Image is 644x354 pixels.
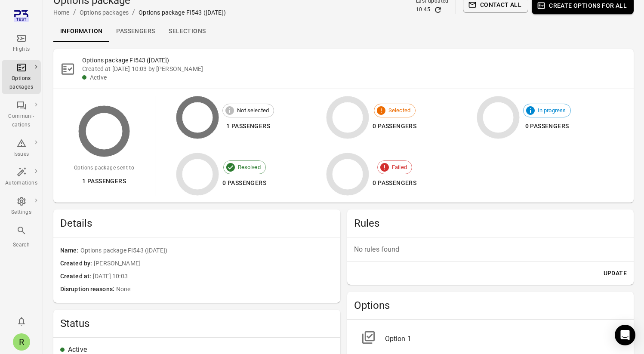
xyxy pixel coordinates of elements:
[5,45,37,54] div: Flights
[373,121,416,132] div: 0 passengers
[2,31,41,56] a: Flights
[162,21,213,42] a: Selections
[80,246,333,255] span: Options package FI543 ([DATE])
[60,259,94,268] span: Created by
[13,313,30,330] button: Notifications
[600,265,630,281] button: Update
[9,330,34,354] button: Rachel
[53,7,226,18] nav: Breadcrumbs
[94,259,333,268] span: [PERSON_NAME]
[5,208,37,217] div: Settings
[615,325,635,345] div: Open Intercom Messenger
[53,21,109,42] a: Information
[74,176,134,187] div: 1 passengers
[60,216,333,230] h2: Details
[373,178,416,188] div: 0 passengers
[416,6,430,14] div: 10:45
[60,285,116,294] span: Disruption reasons
[5,74,37,92] div: Options packages
[354,244,627,255] p: No rules found
[5,150,37,159] div: Issues
[2,60,41,94] a: Options packages
[2,135,41,161] a: Issues
[5,241,37,249] div: Search
[233,163,265,172] span: Resolved
[13,333,30,351] div: R
[90,73,627,82] div: Active
[132,7,135,18] li: /
[354,299,627,312] h2: Options
[434,6,442,14] button: Refresh data
[109,21,162,42] a: Passengers
[74,164,134,172] div: Options package sent to
[93,272,333,281] span: [DATE] 10:03
[60,272,93,281] span: Created at
[384,106,415,115] span: Selected
[222,178,266,188] div: 0 passengers
[60,246,80,255] span: Name
[60,317,333,330] h2: Status
[5,112,37,129] div: Communi-cations
[2,223,41,252] button: Search
[222,121,274,132] div: 1 passengers
[2,164,41,190] a: Automations
[354,216,627,230] h2: Rules
[232,106,274,115] span: Not selected
[53,21,634,42] div: Local navigation
[387,163,412,172] span: Failed
[53,9,70,16] a: Home
[533,106,571,115] span: In progress
[82,56,627,65] h2: Options package FI543 ([DATE])
[80,9,129,16] a: Options packages
[73,7,76,18] li: /
[385,334,620,344] div: Option 1
[139,8,226,17] div: Options package FI543 ([DATE])
[2,98,41,132] a: Communi-cations
[82,65,627,73] div: Created at [DATE] 10:03 by [PERSON_NAME]
[2,194,41,219] a: Settings
[116,285,333,294] span: None
[523,121,571,132] div: 0 passengers
[5,179,37,188] div: Automations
